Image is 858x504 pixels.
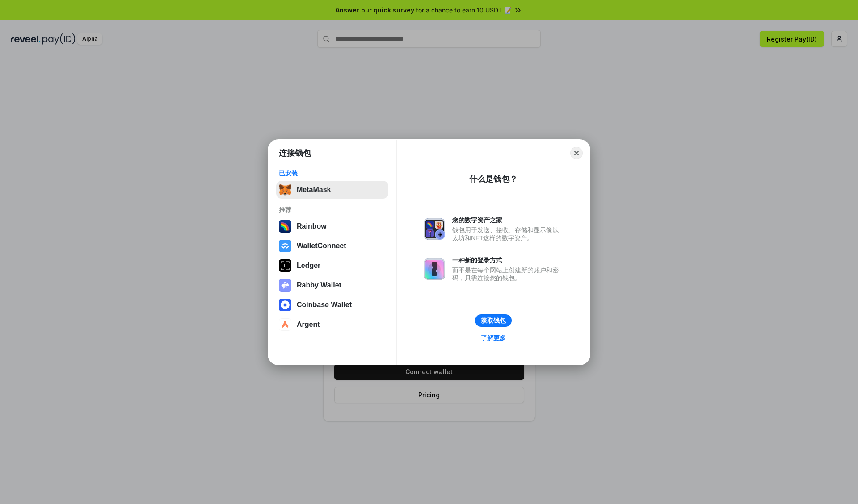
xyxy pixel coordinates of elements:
[297,222,327,230] div: Rainbow
[452,226,563,242] div: 钱包用于发送、接收、存储和显示像以太坊和NFT这样的数字资产。
[297,281,341,289] div: Rabby Wallet
[279,318,291,331] img: svg+xml,%3Csvg%20width%3D%2228%22%20height%3D%2228%22%20viewBox%3D%220%200%2028%2028%22%20fill%3D...
[279,148,311,158] h1: 连接钱包
[279,279,291,292] img: svg+xml,%3Csvg%20xmlns%3D%22http%3A%2F%2Fwww.w3.org%2F2000%2Fsvg%22%20fill%3D%22none%22%20viewBox...
[297,301,352,309] div: Coinbase Wallet
[424,258,445,280] img: svg+xml,%3Csvg%20xmlns%3D%22http%3A%2F%2Fwww.w3.org%2F2000%2Fsvg%22%20fill%3D%22none%22%20viewBox...
[481,334,506,342] div: 了解更多
[276,217,388,235] button: Rainbow
[279,259,291,272] img: svg+xml,%3Csvg%20xmlns%3D%22http%3A%2F%2Fwww.w3.org%2F2000%2Fsvg%22%20width%3D%2228%22%20height%3...
[424,218,445,240] img: svg+xml,%3Csvg%20xmlns%3D%22http%3A%2F%2Fwww.w3.org%2F2000%2Fsvg%22%20fill%3D%22none%22%20viewBox...
[481,317,506,325] div: 获取钱包
[279,169,386,177] div: 已安装
[297,186,331,194] div: MetaMask
[276,257,388,275] button: Ledger
[276,237,388,255] button: WalletConnect
[279,206,386,214] div: 推荐
[279,183,291,196] img: svg+xml,%3Csvg%20fill%3D%22none%22%20height%3D%2233%22%20viewBox%3D%220%200%2035%2033%22%20width%...
[297,242,346,250] div: WalletConnect
[279,299,291,311] img: svg+xml,%3Csvg%20width%3D%2228%22%20height%3D%2228%22%20viewBox%3D%220%200%2028%2028%22%20fill%3D...
[276,316,388,333] button: Argent
[279,240,291,252] img: svg+xml,%3Csvg%20width%3D%2228%22%20height%3D%2228%22%20viewBox%3D%220%200%2028%2028%22%20fill%3D...
[452,216,563,224] div: 您的数字资产之家
[297,262,320,270] div: Ledger
[276,276,388,294] button: Rabby Wallet
[475,314,512,327] button: 获取钱包
[570,147,583,159] button: Close
[276,181,388,199] button: MetaMask
[475,332,511,344] a: 了解更多
[452,266,563,282] div: 而不是在每个网站上创建新的账户和密码，只需连接您的钱包。
[469,174,517,184] div: 什么是钱包？
[297,321,320,329] div: Argent
[452,256,563,264] div: 一种新的登录方式
[279,220,291,233] img: svg+xml,%3Csvg%20width%3D%22120%22%20height%3D%22120%22%20viewBox%3D%220%200%20120%20120%22%20fil...
[276,296,388,314] button: Coinbase Wallet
